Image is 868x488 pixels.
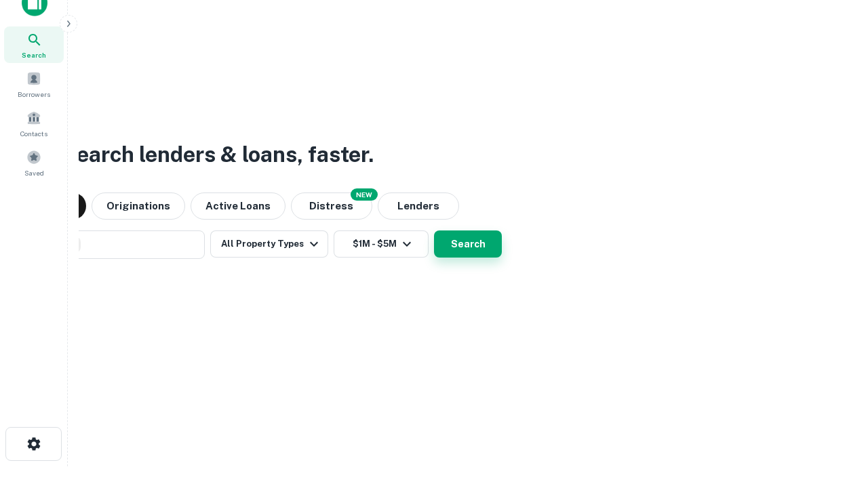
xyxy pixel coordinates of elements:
button: Lenders [378,192,459,220]
iframe: Chat Widget [800,380,868,445]
a: Saved [4,144,64,181]
button: Search distressed loans with lien and other non-mortgage details. [291,192,372,220]
a: Search [4,26,64,63]
button: All Property Types [210,230,328,258]
span: Search [22,49,46,60]
span: Borrowers [18,89,50,100]
a: Contacts [4,105,64,142]
button: Active Loans [191,192,285,220]
div: NEW [351,188,378,201]
h3: Search lenders & loans, faster. [62,138,374,171]
button: Originations [92,192,185,220]
button: $1M - $5M [334,230,429,258]
span: Saved [24,167,44,178]
a: Borrowers [4,66,64,102]
span: Contacts [20,128,47,139]
button: Search [434,230,502,258]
